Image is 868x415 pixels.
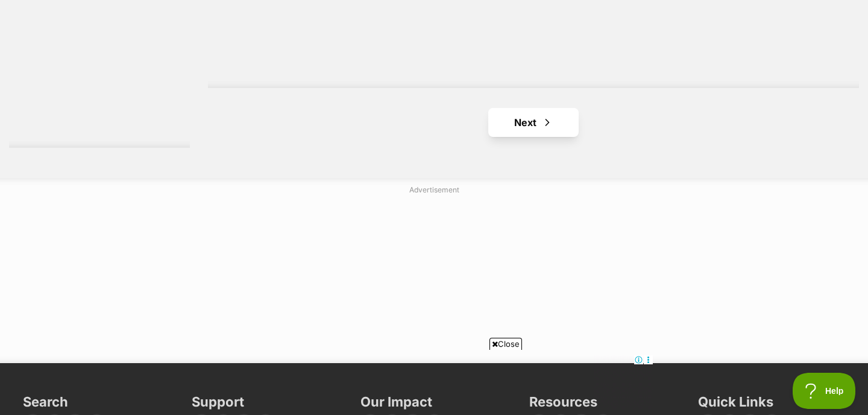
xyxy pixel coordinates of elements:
[208,108,859,137] nav: Pagination
[488,108,579,137] a: Next page
[489,338,522,350] span: Close
[793,373,856,409] iframe: Help Scout Beacon - Open
[142,200,726,351] iframe: Advertisement
[215,355,653,409] iframe: Advertisement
